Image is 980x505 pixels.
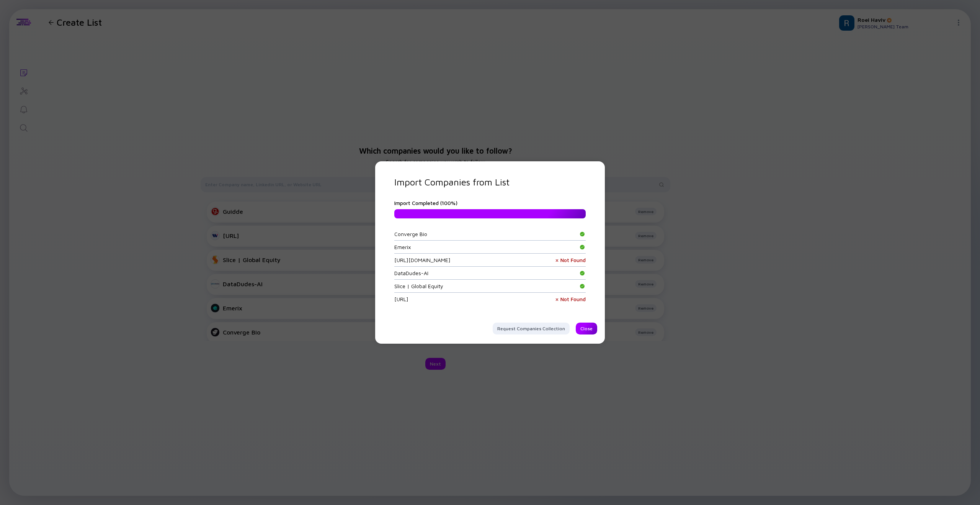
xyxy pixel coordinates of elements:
[394,257,451,263] div: [URL][DOMAIN_NAME]
[394,231,427,237] div: Converge Bio
[394,200,586,206] div: Import Completed ( 100 %)
[555,296,586,302] div: Not Found
[394,177,586,187] h1: Import Companies from List
[576,323,597,334] button: Close
[394,283,443,289] div: Slice | Global Equity
[493,323,570,334] button: Request Companies Collection
[555,257,586,263] div: Not Found
[394,270,428,276] div: DataDudes-AI
[394,244,411,250] div: Emerix
[394,296,408,302] div: [URL]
